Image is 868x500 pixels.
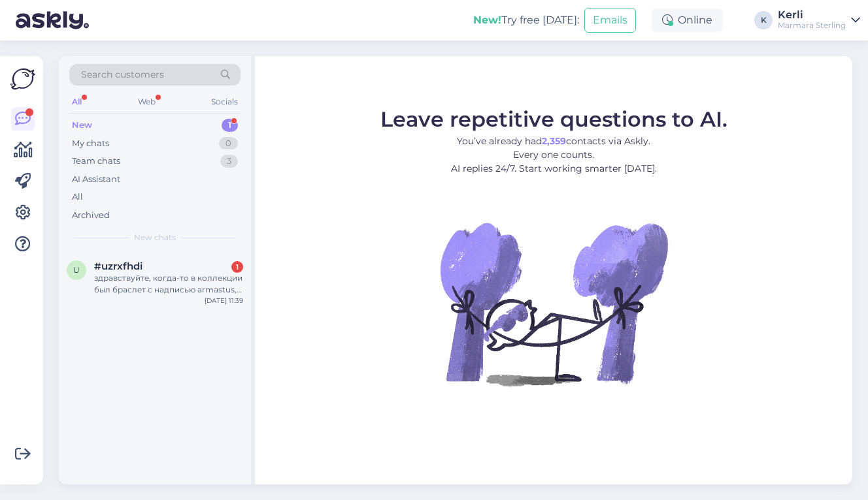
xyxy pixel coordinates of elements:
div: AI Assistant [72,173,120,186]
div: Archived [72,209,110,222]
div: здравствуйте, когда-то в коллекции был браслет с надписью armastus, его можно как-то приобрести п... [94,272,243,296]
button: Emails [584,8,636,33]
p: You’ve already had contacts via Askly. Every one counts. AI replies 24/7. Start working smarter [... [380,134,727,176]
div: Try free [DATE]: [473,12,579,28]
div: New [72,119,92,132]
div: All [69,93,84,110]
span: Search customers [81,68,164,82]
div: [DATE] 11:39 [205,296,243,305]
a: KerliMarmara Sterling [778,10,860,31]
span: #uzrxfhdi [94,260,142,272]
img: Askly Logo [10,67,35,91]
div: All [72,191,83,204]
div: 3 [220,155,238,168]
b: New! [473,14,501,26]
div: 0 [219,137,238,150]
div: K [754,11,773,29]
b: 2,359 [542,135,566,147]
div: Socials [209,93,241,110]
div: Kerli [778,10,846,20]
div: My chats [72,137,109,150]
span: New chats [134,232,176,243]
span: Leave repetitive questions to AI. [380,106,727,132]
div: 1 [231,261,243,273]
span: u [73,265,80,275]
div: Online [652,8,723,32]
div: 1 [222,119,238,132]
div: Marmara Sterling [778,20,846,31]
div: Web [135,93,158,110]
img: No Chat active [436,186,671,421]
div: Team chats [72,155,120,168]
